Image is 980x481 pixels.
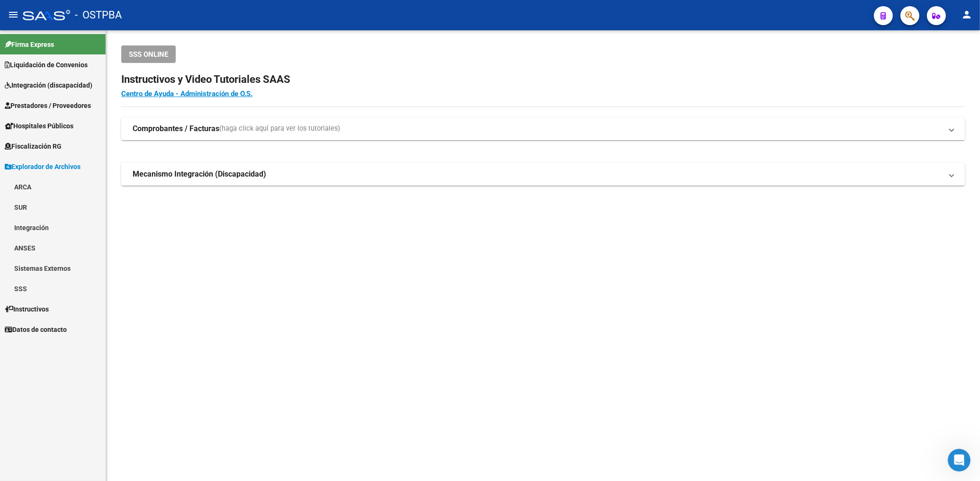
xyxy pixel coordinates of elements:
[75,5,122,26] span: - OSTPBA
[5,324,67,335] span: Datos de contacto
[121,117,965,140] mat-expansion-panel-header: Comprobantes / Facturas(haga click aquí para ver los tutoriales)
[5,39,54,50] span: Firma Express
[8,9,19,20] mat-icon: menu
[5,304,49,314] span: Instructivos
[121,163,965,186] mat-expansion-panel-header: Mecanismo Integración (Discapacidad)
[133,169,266,179] strong: Mecanismo Integración (Discapacidad)
[5,121,73,131] span: Hospitales Públicos
[5,161,81,172] span: Explorador de Archivos
[5,60,88,70] span: Liquidación de Convenios
[219,124,340,134] span: (haga click aquí para ver los tutoriales)
[121,71,965,89] h2: Instructivos y Video Tutoriales SAAS
[129,50,168,59] span: SSS ONLINE
[5,80,92,90] span: Integración (discapacidad)
[961,9,972,20] mat-icon: person
[948,449,971,472] iframe: Intercom live chat
[133,124,219,134] strong: Comprobantes / Facturas
[121,89,252,98] a: Centro de Ayuda - Administración de O.S.
[5,141,62,151] span: Fiscalización RG
[5,100,91,111] span: Prestadores / Proveedores
[121,45,176,63] button: SSS ONLINE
